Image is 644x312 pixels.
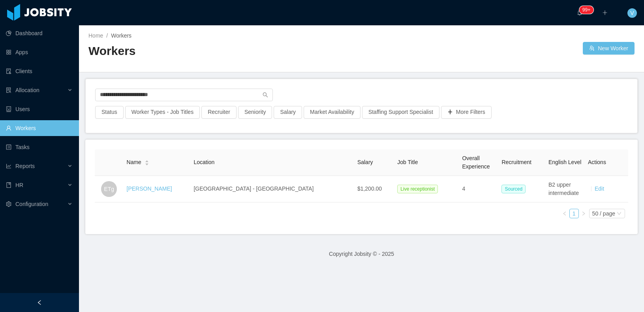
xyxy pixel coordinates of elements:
[15,182,23,188] span: HR
[6,201,11,207] i: icon: setting
[145,162,149,165] i: icon: caret-down
[127,185,172,192] a: [PERSON_NAME]
[459,176,498,202] td: 4
[397,185,438,193] span: Live receptionist
[588,159,606,165] span: Actions
[357,185,382,192] span: $1,200.00
[6,139,73,155] a: icon: profileTasks
[581,211,586,216] i: icon: right
[127,158,141,166] span: Name
[193,159,214,165] span: Location
[106,32,108,39] span: /
[501,185,529,192] a: Sourced
[570,209,578,218] a: 1
[595,185,604,192] a: Edit
[602,10,608,15] i: icon: plus
[569,209,579,218] li: 1
[95,106,124,119] button: Status
[6,87,11,93] i: icon: solution
[6,101,73,117] a: icon: robotUsers
[579,209,588,218] li: Next Page
[79,240,644,268] footer: Copyright Jobsity © - 2025
[125,106,200,119] button: Worker Types - Job Titles
[190,176,354,202] td: [GEOGRAPHIC_DATA] - [GEOGRAPHIC_DATA]
[617,211,621,217] i: icon: down
[88,32,103,39] a: Home
[548,159,581,165] span: English Level
[15,87,39,93] span: Allocation
[592,209,615,218] div: 50 / page
[274,106,302,119] button: Salary
[88,43,362,59] h2: Workers
[238,106,272,119] button: Seniority
[579,6,593,14] sup: 254
[441,106,492,119] button: icon: plusMore Filters
[6,25,73,41] a: icon: pie-chartDashboard
[362,106,439,119] button: Staffing Support Specialist
[6,163,11,169] i: icon: line-chart
[501,185,526,193] span: Sourced
[545,176,585,202] td: B2 upper intermediate
[560,209,569,218] li: Previous Page
[201,106,237,119] button: Recruiter
[462,155,490,170] span: Overall Experience
[263,92,268,98] i: icon: search
[6,63,73,79] a: icon: auditClients
[6,120,73,136] a: icon: userWorkers
[104,181,114,197] span: ETg
[145,159,149,165] div: Sort
[15,201,48,207] span: Configuration
[111,32,131,39] span: Workers
[145,159,149,162] i: icon: caret-up
[6,44,73,60] a: icon: appstoreApps
[583,42,635,55] button: icon: usergroup-addNew Worker
[501,159,531,165] span: Recruitment
[357,159,373,165] span: Salary
[397,159,418,165] span: Job Title
[6,182,11,188] i: icon: book
[562,211,567,216] i: icon: left
[15,163,35,169] span: Reports
[630,8,634,18] span: V
[304,106,360,119] button: Market Availability
[577,10,582,15] i: icon: bell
